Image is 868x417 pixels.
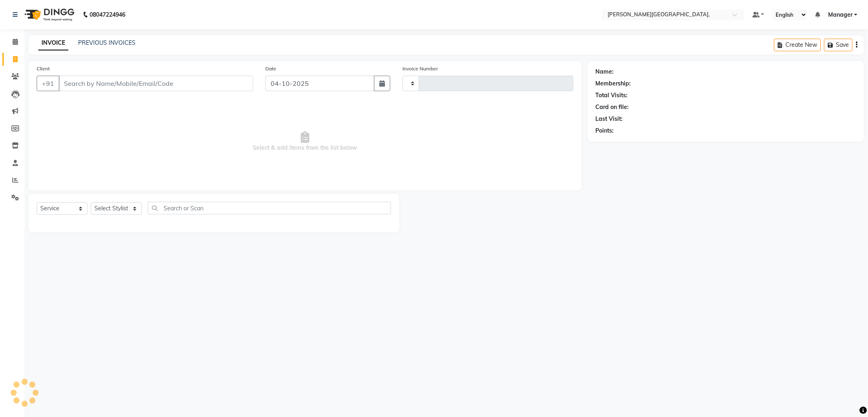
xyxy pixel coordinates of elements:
[59,76,253,91] input: Search by Name/Mobile/Email/Code
[596,127,614,135] div: Points:
[148,202,391,214] input: Search or Scan
[828,11,853,19] span: Manager
[774,39,821,51] button: Create New
[21,3,77,26] img: logo
[38,36,68,50] a: INVOICE
[596,68,614,76] div: Name:
[402,65,438,72] label: Invoice Number
[78,39,136,46] a: PREVIOUS INVOICES
[90,3,125,26] b: 08047224946
[596,79,631,88] div: Membership:
[265,65,276,72] label: Date
[37,65,50,72] label: Client
[824,39,853,51] button: Save
[37,76,59,91] button: +91
[596,91,628,100] div: Total Visits:
[37,101,573,182] span: Select & add items from the list below
[596,115,623,123] div: Last Visit:
[596,103,629,111] div: Card on file:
